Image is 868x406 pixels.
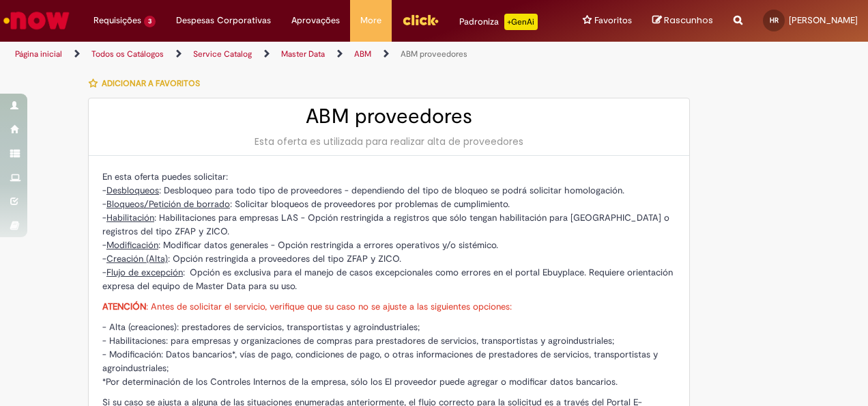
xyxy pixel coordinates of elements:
[594,14,632,27] span: Favoritos
[281,49,325,59] a: Master Data
[102,78,200,89] span: Adicionar a Favoritos
[504,14,538,30] p: +GenAi
[652,14,713,27] a: Rascunhos
[789,14,858,26] span: [PERSON_NAME]
[102,185,624,196] span: - : Desbloqueo para todo tipo de proveedores - dependiendo del tipo de bloqueo se podrá solicitar...
[102,239,498,251] span: - : Modificar datos generales - Opción restringida a errores operativos y/o sistémico.
[106,239,158,251] span: Modificación
[354,49,371,59] a: ABM
[402,10,439,30] img: click_logo_yellow_360x200.png
[91,49,164,59] a: Todos os Catálogos
[102,135,676,148] div: Esta oferta es utilizada para realizar alta de proveedores
[93,14,141,27] span: Requisições
[15,49,62,59] a: Página inicial
[193,49,252,59] a: Service Catalog
[102,335,614,347] span: - Habilitaciones: para empresas y organizaciones de compras para prestadores de servicios, transp...
[102,171,228,182] span: En esta oferta puedes solicitar:
[102,301,146,312] strong: ATENCIÓN
[88,69,207,98] button: Adicionar a Favoritos
[106,198,230,210] span: Bloqueos/Petición de borrado
[770,16,779,25] span: HR
[106,253,168,265] span: Creación (Alta)
[10,42,568,67] ul: Trilhas de página
[176,14,271,27] span: Despesas Corporativas
[102,253,401,265] span: - : Opción restringida a proveedores del tipo ZFAP y ZICO.
[102,198,510,210] span: - : Solicitar bloqueos de proveedores por problemas de cumplimiento.
[102,349,658,374] span: - Modificación: Datos bancarios*, vías de pago, condiciones de pago, o otras informaciones de pre...
[102,105,676,128] h2: ABM proveedores
[102,212,669,237] span: - : Habilitaciones para empresas LAS - Opción restringida a registros que sólo tengan habilitació...
[144,16,156,27] span: 3
[360,14,381,27] span: More
[1,7,72,34] img: ServiceNow
[106,212,154,224] span: Habilitación
[102,376,618,388] span: *Por determinación de los Controles Internos de la empresa, sólo los El proveedor puede agregar o...
[401,49,467,59] a: ABM proveedores
[664,14,713,27] span: Rascunhos
[106,185,159,196] span: Desbloqueos
[459,14,538,30] div: Padroniza
[102,301,512,312] span: : Antes de solicitar el servicio, verifique que su caso no se ajuste a las siguientes opciones:
[291,14,340,27] span: Aprovações
[106,267,183,278] span: Flujo de excepción
[102,321,420,333] span: - Alta (creaciones): prestadores de servicios, transportistas y agroindustriales;
[102,267,673,292] span: - : Opción es exclusiva para el manejo de casos excepcionales como errores en el portal Ebuyplace...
